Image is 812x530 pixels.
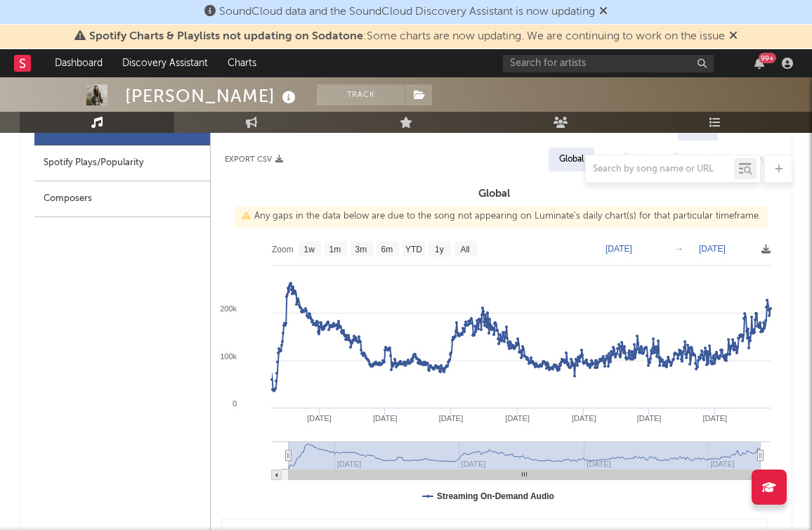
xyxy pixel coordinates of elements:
[754,58,764,69] button: 99+
[675,244,683,254] text: →
[699,244,726,254] text: [DATE]
[317,84,405,105] button: Track
[702,414,727,422] text: [DATE]
[34,181,210,217] div: Composers
[586,164,734,175] input: Search by song name or URL
[650,151,673,168] div: Ex-US
[759,53,776,63] div: 99 +
[605,244,632,254] text: [DATE]
[329,245,341,254] text: 1m
[89,31,363,42] span: Spotify Charts & Playlists not updating on Sodatone
[572,414,596,422] text: [DATE]
[34,146,210,181] div: Spotify Plays/Popularity
[211,186,778,202] h3: Global
[437,491,554,501] text: Streaming On-Demand Audio
[220,304,237,313] text: 200k
[220,352,237,361] text: 100k
[460,245,469,254] text: All
[45,49,112,77] a: Dashboard
[405,245,422,254] text: YTD
[559,151,584,168] div: Global
[272,245,294,254] text: Zoom
[599,6,608,18] span: Dismiss
[439,414,464,422] text: [DATE]
[112,49,218,77] a: Discovery Assistant
[355,245,367,254] text: 3m
[381,245,393,254] text: 6m
[505,414,530,422] text: [DATE]
[89,31,725,42] span: : Some charts are now updating. We are continuing to work on the issue
[503,55,714,72] input: Search for artists
[307,414,332,422] text: [DATE]
[373,414,398,422] text: [DATE]
[304,245,315,254] text: 1w
[218,49,266,77] a: Charts
[435,245,444,254] text: 1y
[235,206,768,227] div: Any gaps in the data below are due to the song not appearing on Luminate's daily chart(s) for tha...
[233,399,237,408] text: 0
[125,84,299,108] div: [PERSON_NAME]
[729,31,738,42] span: Dismiss
[612,151,622,168] div: US
[637,414,662,422] text: [DATE]
[219,6,595,18] span: SoundCloud data and the SoundCloud Discovery Assistant is now updating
